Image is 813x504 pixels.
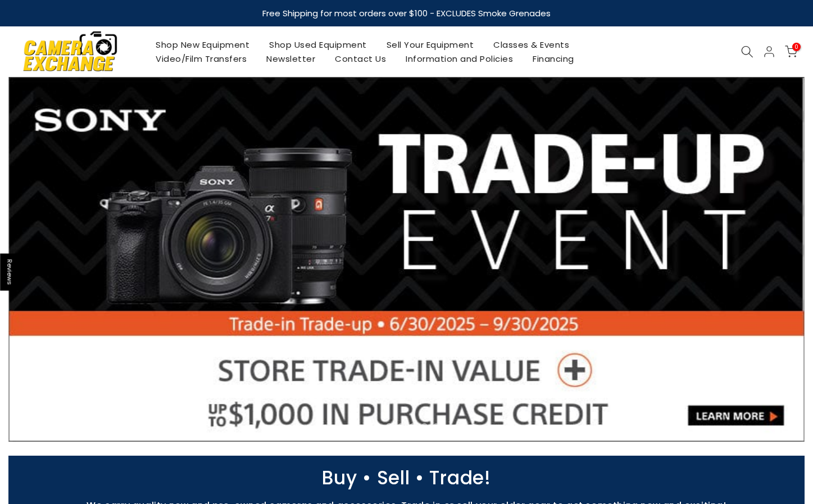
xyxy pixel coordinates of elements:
span: 0 [792,43,801,51]
a: Video/Film Transfers [146,52,257,66]
a: Sell Your Equipment [376,38,484,52]
a: Financing [523,52,584,66]
a: Information and Policies [396,52,523,66]
a: Contact Us [325,52,396,66]
li: Page dot 3 [398,423,404,429]
li: Page dot 1 [374,423,380,429]
li: Page dot 2 [386,423,392,429]
a: 0 [785,46,797,58]
a: Newsletter [257,52,325,66]
li: Page dot 4 [410,423,416,429]
li: Page dot 6 [433,423,439,429]
a: Shop Used Equipment [260,38,377,52]
strong: Free Shipping for most orders over $100 - EXCLUDES Smoke Grenades [262,7,551,19]
p: Buy • Sell • Trade! [3,473,810,483]
a: Shop New Equipment [146,38,260,52]
a: Classes & Events [484,38,579,52]
li: Page dot 5 [421,423,428,429]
